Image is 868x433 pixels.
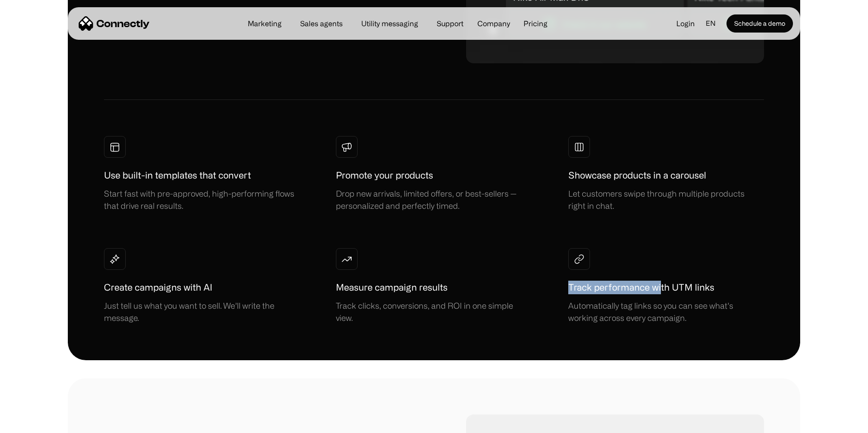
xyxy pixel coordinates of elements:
a: Schedule a demo [726,14,793,33]
div: en [706,17,716,30]
a: Utility messaging [354,20,425,27]
div: Track clicks, conversions, and ROI in one simple view. [336,300,530,324]
h1: Create campaigns with AI [104,281,212,294]
div: Start fast with pre-approved, high-performing flows that drive real results. [104,188,298,212]
h1: Measure campaign results [336,281,448,294]
h1: Promote your products [336,169,433,182]
a: Pricing [516,20,555,27]
div: en [702,17,726,30]
div: Company [475,17,513,30]
h1: Track performance with UTM links [568,281,714,294]
a: home [79,17,150,30]
a: Support [429,20,471,27]
a: Marketing [241,20,289,27]
h1: Showcase products in a carousel [568,169,706,182]
div: Automatically tag links so you can see what’s working across every campaign. [568,300,763,324]
div: Let customers swipe through multiple products right in chat. [568,188,763,212]
div: Just tell us what you want to sell. We’ll write the message. [104,300,298,324]
a: Login [669,17,702,30]
ul: Language list [18,417,54,430]
div: Drop new arrivals, limited offers, or best-sellers — personalized and perfectly timed. [336,188,530,212]
aside: Language selected: English [9,416,54,430]
h1: Use built-in templates that convert [104,169,251,182]
div: Company [477,17,510,30]
a: Sales agents [293,20,350,27]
